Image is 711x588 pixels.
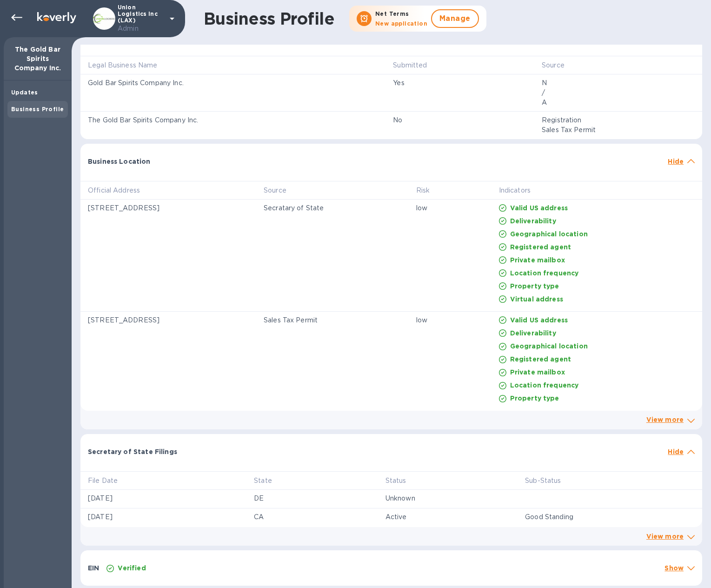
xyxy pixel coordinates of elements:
span: Submitted [393,60,439,70]
p: Sales Tax Permit [264,315,401,325]
span: Source [542,60,577,70]
p: Good Standing [525,512,695,522]
a: View more [646,416,684,423]
p: DE [254,494,371,503]
p: [STREET_ADDRESS] [88,203,249,213]
p: Property type [510,281,559,291]
p: Source [542,60,565,70]
p: Active [385,512,510,522]
p: Registered agent [510,354,571,364]
p: Hide [668,447,684,456]
p: Unknown [385,494,510,503]
p: Geographical location [510,341,588,351]
p: Registered agent [510,242,571,252]
p: Sub-Status [525,476,561,486]
p: Sales Tax Permit [542,125,695,135]
span: Sub-Status [525,476,573,486]
p: N [542,78,695,88]
p: Hide [668,157,684,166]
p: Business Location [88,157,151,166]
p: Virtual address [510,294,563,304]
b: Net Terms [375,10,409,17]
p: Union Logistics Inc (LAX) [118,4,164,33]
b: Business Profile [11,106,64,113]
p: Gold Bar Spirits Company Inc. [88,78,378,88]
p: Yes [393,78,527,88]
span: Status [385,476,419,486]
b: Updates [11,89,38,96]
a: View more [646,533,684,540]
p: Registration [542,115,695,125]
p: Valid US address [510,203,568,213]
p: Deliverability [510,328,556,338]
span: Risk [416,186,442,195]
p: Private mailbox [510,367,565,377]
p: A [542,98,695,107]
span: Manage [439,13,471,24]
p: CA [254,512,371,522]
p: [DATE] [88,512,239,522]
p: Private mailbox [510,255,565,265]
span: Legal Business Name [88,60,170,70]
p: EIN [88,563,99,573]
p: No [393,115,527,125]
span: Official Address [88,186,152,195]
p: Legal Business Name [88,60,158,70]
button: Manage [431,9,479,28]
p: Property type [510,394,559,403]
p: Source [264,186,286,195]
p: Location frequency [510,381,579,390]
p: Verified [118,563,146,573]
p: Status [385,476,406,486]
p: Location frequency [510,268,579,278]
p: low [416,203,484,213]
span: File Date [88,476,130,486]
p: State [254,476,272,486]
p: Official Address [88,186,140,195]
p: Geographical location [510,229,588,239]
p: low [416,315,484,325]
div: Business LocationHide [80,144,702,174]
p: Secretary of State Filings [88,447,177,456]
p: / [542,88,695,98]
img: Logo [37,12,76,23]
p: Valid US address [510,315,568,325]
p: [STREET_ADDRESS] [88,315,249,325]
h1: Business Profile [204,9,334,28]
p: The Gold Bar Spirits Company Inc. [11,45,64,73]
b: New application [375,20,427,27]
p: [DATE] [88,494,239,503]
p: Secratary of State [264,203,401,213]
p: Deliverability [510,216,556,226]
span: Indicators [499,186,543,195]
p: Submitted [393,60,427,70]
span: State [254,476,284,486]
p: Indicators [499,186,531,195]
div: Secretary of State FilingsHide [80,434,702,464]
div: EINVerifiedShow [80,550,702,586]
p: The Gold Bar Spirits Company Inc. [88,115,378,125]
p: Show [664,563,684,573]
span: Source [264,186,299,195]
p: Admin [118,24,164,33]
p: Risk [416,186,430,195]
p: File Date [88,476,118,486]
